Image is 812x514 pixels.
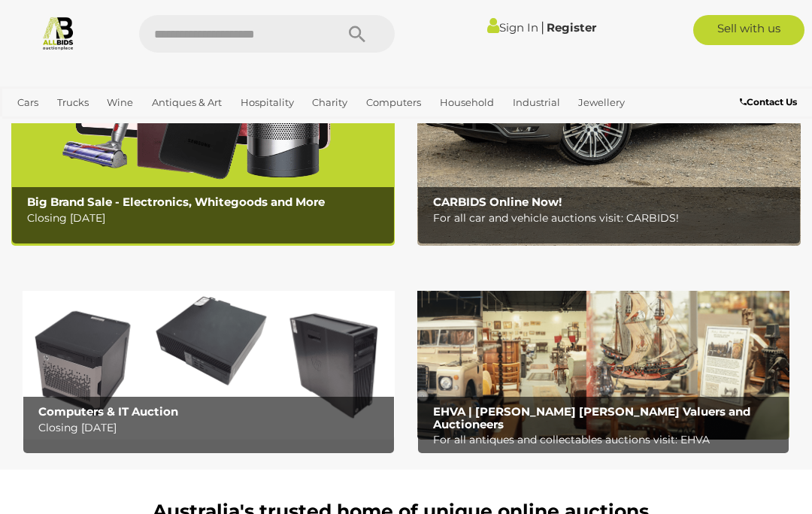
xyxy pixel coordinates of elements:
a: Computers & IT Auction Computers & IT Auction Closing [DATE] [23,276,395,440]
p: For all antiques and collectables auctions visit: EHVA [433,431,782,449]
a: Trucks [51,90,95,115]
a: Household [434,90,500,115]
b: CARBIDS Online Now! [433,195,562,209]
a: Jewellery [572,90,631,115]
a: Sign In [487,20,538,35]
img: EHVA | Evans Hastings Valuers and Auctioneers [417,276,789,440]
a: [GEOGRAPHIC_DATA] [108,115,226,140]
a: Charity [306,90,353,115]
p: Closing [DATE] [38,419,387,437]
b: Contact Us [740,96,797,107]
a: EHVA | Evans Hastings Valuers and Auctioneers EHVA | [PERSON_NAME] [PERSON_NAME] Valuers and Auct... [417,276,789,440]
img: Computers & IT Auction [23,276,395,440]
b: Computers & IT Auction [38,404,178,419]
b: Big Brand Sale - Electronics, Whitegoods and More [27,195,325,209]
a: Sell with us [693,15,805,45]
b: EHVA | [PERSON_NAME] [PERSON_NAME] Valuers and Auctioneers [433,404,750,431]
a: Hospitality [235,90,300,115]
p: Closing [DATE] [27,209,386,228]
a: Cars [11,90,44,115]
a: Computers [360,90,427,115]
a: Antiques & Art [146,90,228,115]
a: Wine [101,90,139,115]
a: Sports [59,115,101,140]
a: Register [547,20,596,35]
a: Office [11,115,52,140]
img: Allbids.com.au [41,15,76,50]
button: Search [320,15,395,53]
span: | [541,19,544,35]
a: Contact Us [740,94,801,110]
a: Industrial [507,90,566,115]
p: For all car and vehicle auctions visit: CARBIDS! [433,209,792,228]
